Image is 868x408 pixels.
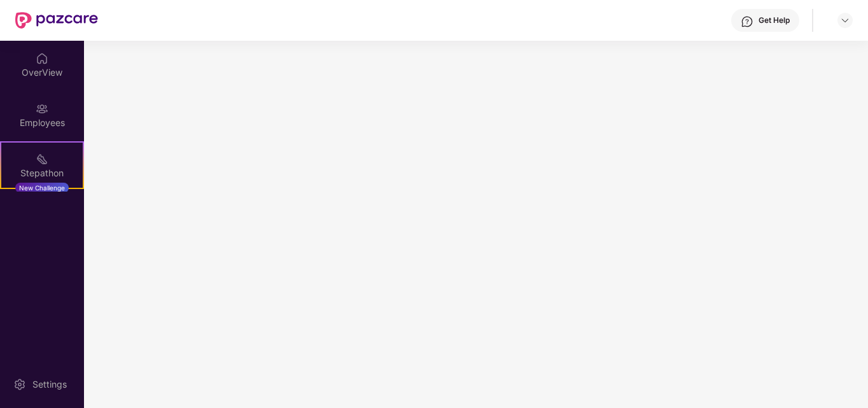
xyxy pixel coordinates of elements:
[13,378,26,391] img: svg+xml;base64,PHN2ZyBpZD0iU2V0dGluZy0yMHgyMCIgeG1sbnM9Imh0dHA6Ly93d3cudzMub3JnLzIwMDAvc3ZnIiB3aW...
[29,378,71,391] div: Settings
[15,183,69,193] div: New Challenge
[36,153,48,165] img: svg+xml;base64,PHN2ZyB4bWxucz0iaHR0cDovL3d3dy53My5vcmcvMjAwMC9zdmciIHdpZHRoPSIyMSIgaGVpZ2h0PSIyMC...
[36,52,48,65] img: svg+xml;base64,PHN2ZyBpZD0iSG9tZSIgeG1sbnM9Imh0dHA6Ly93d3cudzMub3JnLzIwMDAvc3ZnIiB3aWR0aD0iMjAiIG...
[36,102,48,115] img: svg+xml;base64,PHN2ZyBpZD0iRW1wbG95ZWVzIiB4bWxucz0iaHR0cDovL3d3dy53My5vcmcvMjAwMC9zdmciIHdpZHRoPS...
[840,15,850,25] img: svg+xml;base64,PHN2ZyBpZD0iRHJvcGRvd24tMzJ4MzIiIHhtbG5zPSJodHRwOi8vd3d3LnczLm9yZy8yMDAwL3N2ZyIgd2...
[1,167,83,179] div: Stepathon
[15,12,98,29] img: New Pazcare Logo
[741,15,753,28] img: svg+xml;base64,PHN2ZyBpZD0iSGVscC0zMngzMiIgeG1sbnM9Imh0dHA6Ly93d3cudzMub3JnLzIwMDAvc3ZnIiB3aWR0aD...
[759,15,790,25] div: Get Help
